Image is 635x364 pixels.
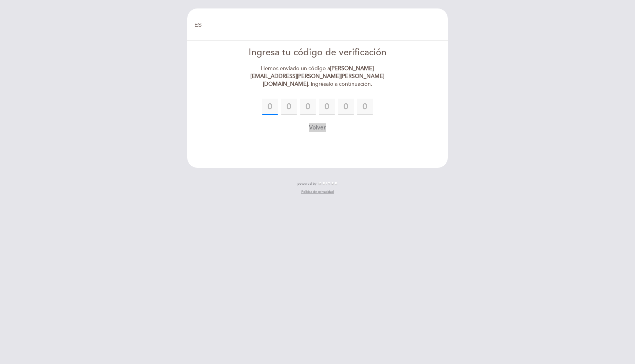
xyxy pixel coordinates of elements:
[300,99,316,115] input: 0
[309,123,326,132] button: Volver
[297,181,316,186] span: powered by
[301,189,334,194] a: Política de privacidad
[338,99,354,115] input: 0
[262,99,278,115] input: 0
[240,65,396,88] div: Hemos enviado un código a . Ingrésalo a continuación.
[240,46,396,59] div: Ingresa tu código de verificación
[318,182,338,185] img: MEITRE
[319,99,335,115] input: 0
[357,99,373,115] input: 0
[281,99,297,115] input: 0
[250,65,384,87] strong: [PERSON_NAME][EMAIL_ADDRESS][PERSON_NAME][PERSON_NAME][DOMAIN_NAME]
[297,181,338,186] a: powered by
